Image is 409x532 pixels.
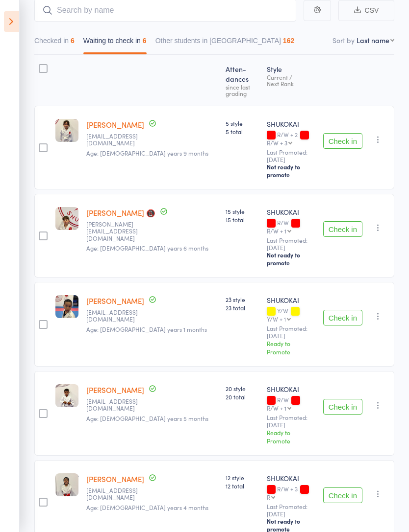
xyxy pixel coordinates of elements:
span: 15 total [226,215,259,224]
div: since last grading [226,84,259,96]
small: Last Promoted: [DATE] [267,414,315,428]
label: Sort by [332,35,355,45]
span: Age: [DEMOGRAPHIC_DATA] years 4 months [86,503,208,511]
div: R/W [267,219,315,234]
button: Check in [323,487,362,503]
div: Current / Next Rank [267,74,315,87]
img: image1744009460.png [55,384,78,407]
span: 15 style [226,207,259,215]
div: SHUKOKAI [267,119,315,129]
div: Not ready to promote [267,163,315,179]
div: R/W [267,396,315,411]
div: SHUKOKAI [267,473,315,483]
div: 6 [71,37,75,45]
button: Check in [323,310,362,325]
div: Style [263,59,319,101]
img: image1718352658.png [55,473,78,496]
small: Last Promoted: [DATE] [267,325,315,339]
span: 5 total [226,127,259,136]
span: 20 total [226,393,259,401]
small: divs.gupta21@gmail.com [86,133,150,147]
small: anjan89@gmail.com [86,398,150,412]
small: miguel.labeikovsky@gmail.com [86,221,150,242]
button: Check in [323,221,362,237]
div: SHUKOKAI [267,295,315,305]
button: Waiting to check in6 [83,32,147,54]
div: R/W + 3 [267,139,287,146]
div: Last name [357,35,389,45]
div: Not ready to promote [267,251,315,267]
div: Ready to Promote [267,428,315,445]
div: 6 [143,37,147,45]
span: 23 style [226,295,259,303]
button: Check in [323,399,362,415]
div: R/W + 1 [267,405,286,411]
small: loanmit68@gmail.com [86,309,150,323]
span: Age: [DEMOGRAPHIC_DATA] years 1 months [86,325,207,333]
div: 162 [283,37,294,45]
button: Other students in [GEOGRAPHIC_DATA]162 [155,32,295,54]
div: SHUKOKAI [267,207,315,217]
a: [PERSON_NAME] [86,119,144,130]
div: Y/W [267,307,315,322]
div: SHUKOKAI [267,384,315,394]
img: image1724830434.png [55,119,78,142]
div: R/W + 3 [267,486,315,500]
a: [PERSON_NAME] 📵 [86,208,155,218]
span: Age: [DEMOGRAPHIC_DATA] years 9 months [86,149,208,157]
div: Atten­dances [222,59,263,101]
img: image1741331680.png [55,207,78,230]
span: Age: [DEMOGRAPHIC_DATA] years 5 months [86,414,208,422]
span: 23 total [226,303,259,312]
small: Last Promoted: [DATE] [267,237,315,251]
img: image1696577896.png [55,295,78,318]
span: 20 style [226,384,259,393]
a: [PERSON_NAME] [86,474,144,484]
div: Ready to Promote [267,339,315,356]
div: Y/W + 1 [267,316,286,322]
a: [PERSON_NAME] [86,385,144,395]
small: Last Promoted: [DATE] [267,149,315,163]
span: 5 style [226,119,259,127]
span: 12 style [226,473,259,482]
span: 12 total [226,482,259,490]
div: R/W + 1 [267,228,286,234]
div: R/W + 2 [267,131,315,146]
button: Checked in6 [34,32,75,54]
a: [PERSON_NAME] [86,296,144,306]
small: Last Promoted: [DATE] [267,503,315,517]
span: Age: [DEMOGRAPHIC_DATA] years 6 months [86,244,208,252]
button: Check in [323,133,362,149]
div: R [267,494,270,500]
small: onenessneha@gmail.com [86,487,150,501]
